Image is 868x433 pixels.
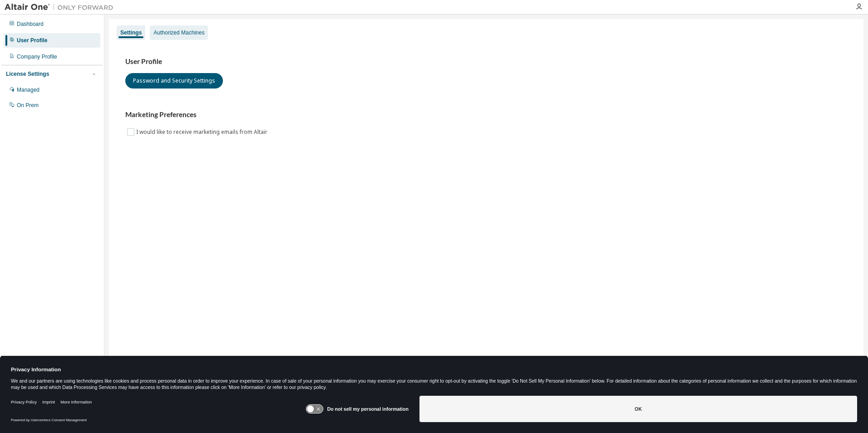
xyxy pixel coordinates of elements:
button: Password and Security Settings [125,73,223,89]
div: Authorized Machines [153,29,204,36]
div: Settings [120,29,142,36]
div: Managed [17,86,39,93]
img: Altair One [5,3,118,12]
div: On Prem [17,102,39,109]
div: Dashboard [17,20,44,28]
h3: User Profile [125,57,847,66]
div: Company Profile [17,53,57,60]
h3: Marketing Preferences [125,110,847,119]
label: I would like to receive marketing emails from Altair [136,127,269,138]
div: License Settings [6,70,49,78]
div: User Profile [17,37,47,44]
